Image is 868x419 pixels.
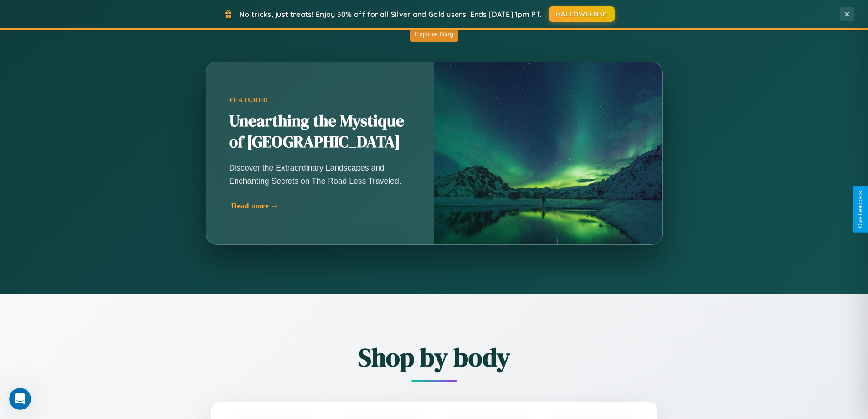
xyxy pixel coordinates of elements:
[229,161,411,187] p: Discover the Extraordinary Landscapes and Enchanting Secrets on The Road Less Traveled.
[161,340,708,375] h2: Shop by body
[229,96,411,104] div: Featured
[229,111,411,153] h2: Unearthing the Mystique of [GEOGRAPHIC_DATA]
[239,10,542,19] span: No tricks, just treats! Enjoy 30% off for all Silver and Gold users! Ends [DATE] 1pm PT.
[231,201,414,211] div: Read more →
[9,388,31,410] iframe: Intercom live chat
[857,191,863,228] div: Give Feedback
[549,6,615,22] button: HALLOWEEN30
[410,26,458,42] button: Explore Blog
